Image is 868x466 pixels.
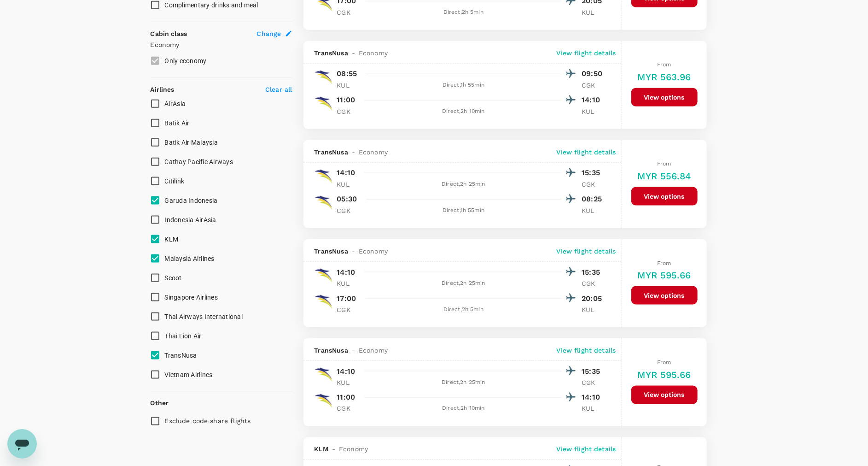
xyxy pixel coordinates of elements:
[337,404,360,413] p: CGK
[631,187,698,206] button: View options
[315,94,333,113] img: 8B
[359,48,388,58] span: Economy
[557,445,616,454] p: View flight details
[165,177,185,185] span: Citilink
[366,206,562,215] div: Direct , 1h 55min
[337,94,355,106] p: 11:00
[337,378,360,387] p: KUL
[328,445,339,454] span: -
[359,247,388,256] span: Economy
[165,1,258,9] span: Complimentary drinks and meal
[582,378,605,387] p: CGK
[315,445,328,454] span: KLM
[151,30,187,37] strong: Cabin class
[165,255,215,262] span: Malaysia Airlines
[359,147,388,157] span: Economy
[366,305,562,314] div: Direct , 2h 5min
[582,279,605,288] p: CGK
[315,247,348,256] span: TransNusa
[582,404,605,413] p: KUL
[582,180,605,189] p: CGK
[315,266,333,285] img: 8B
[337,68,357,79] p: 08:55
[582,94,605,106] p: 14:10
[657,160,671,167] span: From
[165,352,197,359] span: TransNusa
[359,346,388,355] span: Economy
[582,167,605,178] p: 15:35
[315,48,348,58] span: TransNusa
[582,194,605,205] p: 08:25
[339,445,368,454] span: Economy
[165,57,207,65] span: Only economy
[315,346,348,355] span: TransNusa
[165,197,218,204] span: Garuda Indonesia
[165,274,182,282] span: Scoot
[638,70,691,84] h6: MYR 563.96
[151,399,169,408] p: Other
[582,81,605,90] p: CGK
[337,167,355,178] p: 14:10
[366,404,562,413] div: Direct , 2h 10min
[337,305,360,314] p: CGK
[315,293,333,311] img: 8B
[638,169,691,183] h6: MYR 556.84
[315,147,348,157] span: TransNusa
[165,313,243,320] span: Thai Airways International
[337,81,360,90] p: KUL
[315,68,333,87] img: 8B
[582,366,605,377] p: 15:35
[165,371,213,378] span: Vietnam Airlines
[151,86,175,93] strong: Airlines
[366,81,562,90] div: Direct , 1h 55min
[366,378,562,387] div: Direct , 2h 25min
[557,147,616,157] p: View flight details
[582,392,605,403] p: 14:10
[366,107,562,116] div: Direct , 2h 10min
[557,247,616,256] p: View flight details
[337,366,355,377] p: 14:10
[657,359,671,366] span: From
[582,267,605,278] p: 15:35
[348,48,359,58] span: -
[165,158,233,165] span: Cathay Pacific Airways
[7,429,37,459] iframe: Button to launch messaging window
[337,279,360,288] p: KUL
[348,346,359,355] span: -
[582,68,605,79] p: 09:50
[638,268,691,283] h6: MYR 595.66
[165,100,186,107] span: AirAsia
[165,294,218,301] span: Singapore Airlines
[582,107,605,116] p: KUL
[257,29,281,38] span: Change
[337,8,360,17] p: CGK
[337,392,355,403] p: 11:00
[582,305,605,314] p: KUL
[348,147,359,157] span: -
[631,386,698,404] button: View options
[557,48,616,58] p: View flight details
[315,194,333,212] img: 8B
[315,366,333,384] img: 8B
[165,332,202,340] span: Thai Lion Air
[582,8,605,17] p: KUL
[638,367,691,382] h6: MYR 595.66
[151,40,292,49] p: Economy
[366,180,562,189] div: Direct , 2h 25min
[165,236,179,243] span: KLM
[315,167,333,186] img: 8B
[337,267,355,278] p: 14:10
[657,61,671,68] span: From
[165,119,190,127] span: Batik Air
[337,206,360,215] p: CGK
[337,194,357,205] p: 05:30
[165,417,251,426] p: Exclude code share flights
[337,107,360,116] p: CGK
[315,392,333,410] img: 8B
[265,85,292,94] p: Clear all
[631,88,698,106] button: View options
[582,206,605,215] p: KUL
[582,293,605,304] p: 20:05
[165,216,216,224] span: Indonesia AirAsia
[366,279,562,288] div: Direct , 2h 25min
